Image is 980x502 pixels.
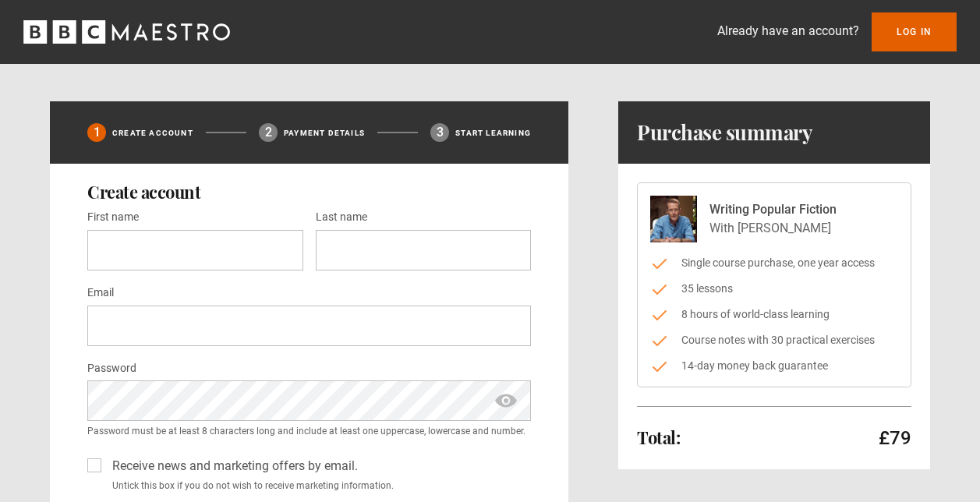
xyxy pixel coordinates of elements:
p: Start learning [455,127,531,139]
li: Single course purchase, one year access [650,255,898,271]
label: First name [87,208,139,227]
p: Writing Popular Fiction [709,200,837,219]
a: Log In [872,12,957,51]
p: Already have an account? [717,22,859,41]
h2: Total: [637,428,680,447]
li: 8 hours of world-class learning [650,306,898,323]
h2: Create account [87,182,531,201]
h1: Purchase summary [637,120,812,145]
div: 3 [430,123,449,142]
label: Password [87,359,136,378]
label: Last name [316,208,367,227]
div: 1 [87,123,106,142]
li: Course notes with 30 practical exercises [650,332,898,348]
p: With [PERSON_NAME] [709,219,837,238]
label: Email [87,284,114,302]
small: Password must be at least 8 characters long and include at least one uppercase, lowercase and num... [87,424,531,438]
small: Untick this box if you do not wish to receive marketing information. [106,479,531,493]
svg: BBC Maestro [23,20,230,44]
li: 14-day money back guarantee [650,358,898,374]
p: £79 [879,426,911,451]
li: 35 lessons [650,281,898,297]
p: Create Account [112,127,193,139]
span: show password [494,380,518,421]
p: Payment details [284,127,365,139]
label: Receive news and marketing offers by email. [106,457,358,475]
div: 2 [259,123,278,142]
